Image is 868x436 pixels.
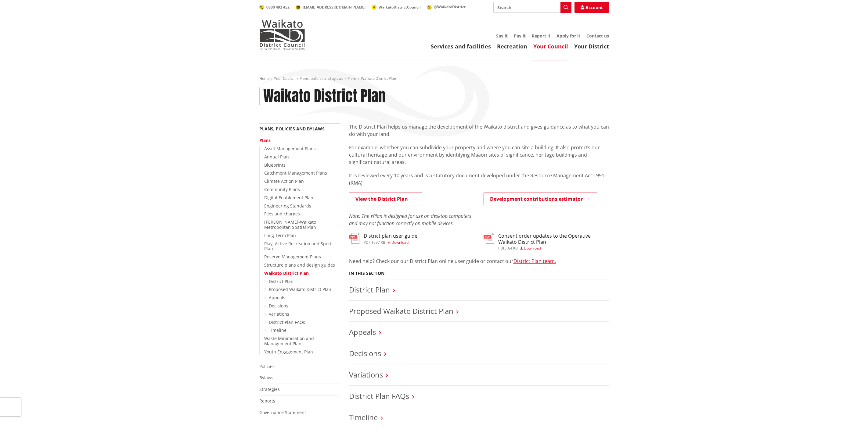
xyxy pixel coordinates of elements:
span: 164 KB [506,246,518,251]
a: Say it [496,33,508,39]
a: District Plan FAQs [349,391,409,401]
a: Development contributions estimator [484,193,597,205]
input: Search input [493,2,571,13]
a: Appeals [349,327,376,337]
a: Catchment Management Plans [264,170,327,176]
a: Fees and charges [264,211,300,217]
a: 0800 492 452 [259,5,290,10]
a: @WaikatoDistrict [427,4,466,9]
h5: In this section [349,271,384,276]
div: , [364,241,417,244]
a: District plan user guide pdf,1697 KB Download [349,233,417,244]
a: Services and facilities [431,43,491,50]
a: Reserve Management Plans [264,254,321,260]
a: Pay it [514,33,526,39]
a: [EMAIL_ADDRESS][DOMAIN_NAME] [296,5,366,10]
a: Consent order updates to the Operative Waikato District Plan pdf,164 KB Download [484,233,609,250]
p: For example, whether you can subdivide your property and where you can site a building. It also p... [349,144,609,166]
a: Account [574,2,609,13]
span: pdf [498,246,505,251]
a: Plans [259,137,271,143]
a: Contact us [586,33,609,39]
h3: District plan user guide [364,233,417,239]
a: District Plan FAQs [269,319,305,325]
img: Waikato District Council - Te Kaunihera aa Takiwaa o Waikato [259,19,305,50]
a: Proposed Waikato District Plan [269,286,331,292]
a: Variations [269,311,289,317]
a: Governance Statement [259,409,306,415]
div: , [498,246,609,250]
nav: breadcrumb [259,76,609,81]
a: Asset Management Plans [264,146,316,151]
a: Youth Engagement Plan [264,349,313,355]
img: document-pdf.svg [484,233,494,244]
img: document-pdf.svg [349,233,359,244]
a: Strategies [259,386,280,392]
span: @WaikatoDistrict [434,4,466,9]
span: 0800 492 452 [266,5,290,10]
a: Your Council [274,76,295,81]
a: Reports [259,398,275,404]
a: Apply for it [556,33,580,39]
a: Blueprints [264,162,286,168]
a: View the District Plan [349,193,422,205]
h3: Consent order updates to the Operative Waikato District Plan [498,233,609,245]
a: Waikato District Plan [264,270,309,276]
span: Download [524,246,541,251]
a: Your Council [533,43,568,50]
a: Plans, policies and bylaws [300,76,343,81]
a: Variations [349,370,383,380]
a: Community Plans [264,186,300,192]
span: pdf [364,240,370,245]
a: Timeline [349,412,378,422]
a: Home [259,76,270,81]
a: Structure plans and design guides [264,262,335,268]
a: Proposed Waikato District Plan [349,306,453,316]
a: Policies [259,363,275,369]
a: Your District [574,43,609,50]
p: Need help? Check our our District Plan online user guide or contact our [349,257,609,265]
a: Waste Minimisation and Management Plan [264,335,314,346]
span: [EMAIL_ADDRESS][DOMAIN_NAME] [303,5,366,10]
a: Play, Active Recreation and Sport Plan [264,241,332,252]
a: District Plan team. [513,258,556,264]
a: District Plan [349,285,390,295]
a: Decisions [269,303,288,309]
p: The District Plan helps us manage the development of the Waikato district and gives guidance as t... [349,123,609,138]
a: Timeline [269,327,286,333]
a: Annual Plan [264,154,289,160]
a: Recreation [497,43,527,50]
span: WaikatoDistrictCouncil [379,5,421,10]
span: Download [391,240,409,245]
a: Engineering Standards [264,203,311,209]
p: It is reviewed every 10 years and is a statutory document developed under the Resource Management... [349,172,609,186]
span: Waikato District Plan [361,76,396,81]
a: Bylaws [259,375,273,381]
a: [PERSON_NAME]-Waikato Metropolitan Spatial Plan [264,219,316,230]
a: WaikatoDistrictCouncil [372,5,421,10]
a: Appeals [269,295,285,300]
span: 1697 KB [371,240,385,245]
a: Climate Action Plan [264,178,304,184]
a: Report it [532,33,550,39]
a: Decisions [349,348,381,358]
a: District Plan [269,278,294,284]
a: Plans, policies and bylaws [259,126,325,132]
a: Long Term Plan [264,232,296,238]
a: Plans [348,76,357,81]
em: Note: The ePlan is designed for use on desktop computers and may not function correctly on mobile... [349,213,471,227]
h1: Waikato District Plan [263,87,386,105]
a: Digital Enablement Plan [264,195,313,200]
